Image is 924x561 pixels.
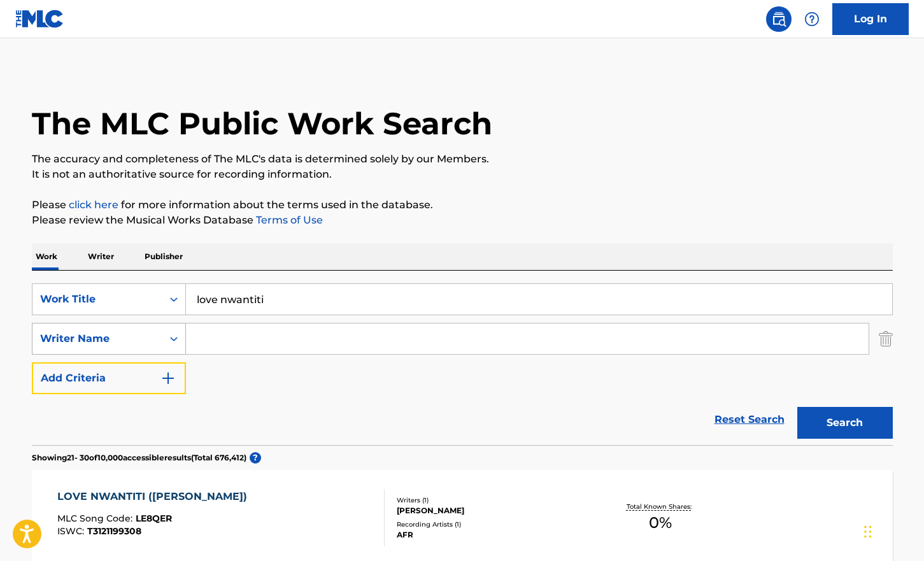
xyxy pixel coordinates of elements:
div: [PERSON_NAME] [397,505,589,516]
form: Search Form [32,283,893,445]
div: Drag [864,513,872,551]
span: ISWC : [57,525,87,537]
a: Log In [832,3,909,35]
p: Publisher [141,243,187,270]
div: LOVE NWANTITI ([PERSON_NAME]) [57,489,253,504]
a: Reset Search [708,406,791,434]
img: 9d2ae6d4665cec9f34b9.svg [160,371,176,386]
a: Terms of Use [253,214,323,226]
div: Recording Artists ( 1 ) [397,520,589,529]
span: T3121199308 [87,525,141,537]
span: 0 % [649,511,672,534]
p: The accuracy and completeness of The MLC's data is determined solely by our Members. [32,152,893,167]
p: Work [32,243,61,270]
span: ? [250,452,261,464]
a: Public Search [766,6,792,32]
a: click here [69,199,118,211]
p: Showing 21 - 30 of 10,000 accessible results (Total 676,412 ) [32,452,246,464]
p: Please review the Musical Works Database [32,213,893,228]
img: search [771,11,786,27]
button: Search [797,407,893,439]
p: It is not an authoritative source for recording information. [32,167,893,182]
div: Writer Name [40,331,155,346]
h1: The MLC Public Work Search [32,104,492,143]
div: AFR [397,529,589,541]
button: Add Criteria [32,362,186,394]
div: Help [799,6,825,32]
img: MLC Logo [15,10,64,28]
p: Please for more information about the terms used in the database. [32,197,893,213]
p: Total Known Shares: [627,502,695,511]
span: LE8QER [136,513,172,524]
img: help [804,11,820,27]
iframe: Chat Widget [860,500,924,561]
div: Writers ( 1 ) [397,495,589,505]
span: MLC Song Code : [57,513,136,524]
div: Work Title [40,292,155,307]
p: Writer [84,243,118,270]
img: Delete Criterion [879,323,893,355]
